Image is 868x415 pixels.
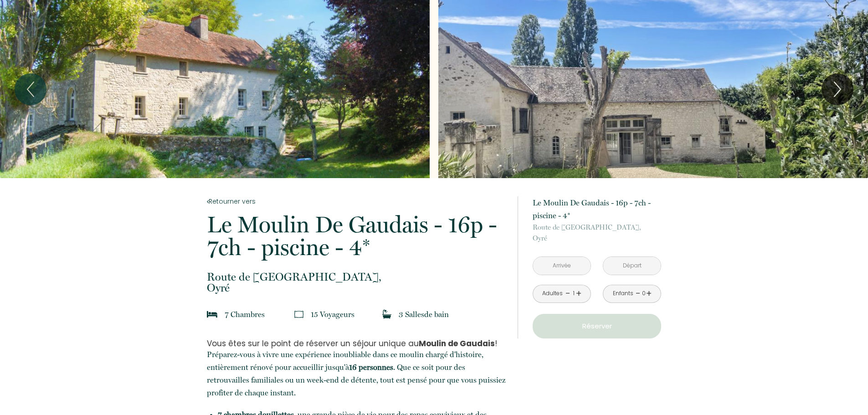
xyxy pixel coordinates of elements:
[533,196,661,222] p: Le Moulin De Gaudais - 16p - 7ch - piscine - 4*
[349,363,393,372] strong: 16 personnes
[399,308,449,321] p: 3 Salle de bain
[533,222,661,244] p: Oyré
[822,73,853,105] button: Next
[576,287,581,301] a: +
[225,308,265,321] p: 7 Chambre
[642,289,646,298] div: 0
[207,272,506,282] span: Route de [GEOGRAPHIC_DATA],
[613,289,633,298] div: Enfants
[533,314,661,338] button: Réserver
[207,213,506,259] p: Le Moulin De Gaudais - 16p - 7ch - piscine - 4*
[294,310,303,319] img: guests
[207,348,506,399] p: Préparez-vous à vivre une expérience inoubliable dans ce moulin chargé d'histoire, entièrement ré...
[542,289,563,298] div: Adultes
[311,308,354,321] p: 15 Voyageur
[533,222,661,233] span: Route de [GEOGRAPHIC_DATA],
[536,321,658,332] p: Réserver
[419,338,495,349] strong: Moulin de Gaudais
[421,310,424,319] span: s
[207,196,506,206] a: Retourner vers
[262,310,265,319] span: s
[636,287,641,301] a: -
[603,257,661,275] input: Départ
[533,257,591,275] input: Arrivée
[646,287,652,301] a: +
[565,287,570,301] a: -
[351,310,354,319] span: s
[571,289,576,298] div: 1
[207,272,506,293] p: Oyré
[207,339,506,348] h3: Vous êtes sur le point de réserver un séjour unique au !
[15,73,46,105] button: Previous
